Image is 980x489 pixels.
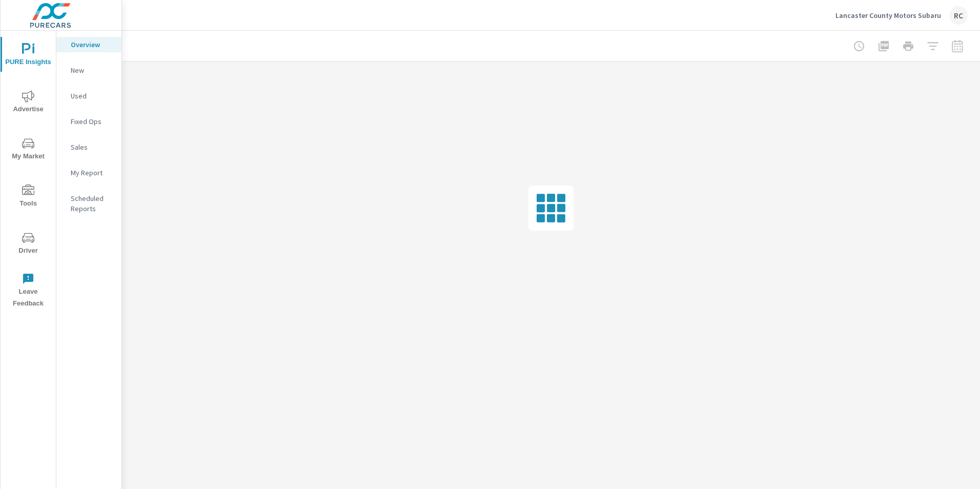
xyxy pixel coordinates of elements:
span: My Market [4,137,53,162]
p: Overview [71,39,113,50]
p: My Report [71,168,113,178]
div: Sales [56,139,121,155]
span: PURE Insights [4,43,53,68]
span: Tools [4,185,53,210]
p: New [71,65,113,75]
div: Used [56,88,121,104]
span: Leave Feedback [4,273,53,310]
p: Fixed Ops [71,116,113,127]
span: Driver [4,232,53,257]
div: nav menu [1,31,56,314]
div: Fixed Ops [56,114,121,129]
div: RC [949,6,968,25]
div: Overview [56,37,121,52]
p: Used [71,91,113,101]
p: Lancaster County Motors Subaru [835,11,941,20]
p: Scheduled Reports [71,193,113,214]
div: My Report [56,165,121,180]
div: New [56,63,121,78]
span: Advertise [4,90,53,115]
div: Scheduled Reports [56,191,121,216]
p: Sales [71,142,113,152]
